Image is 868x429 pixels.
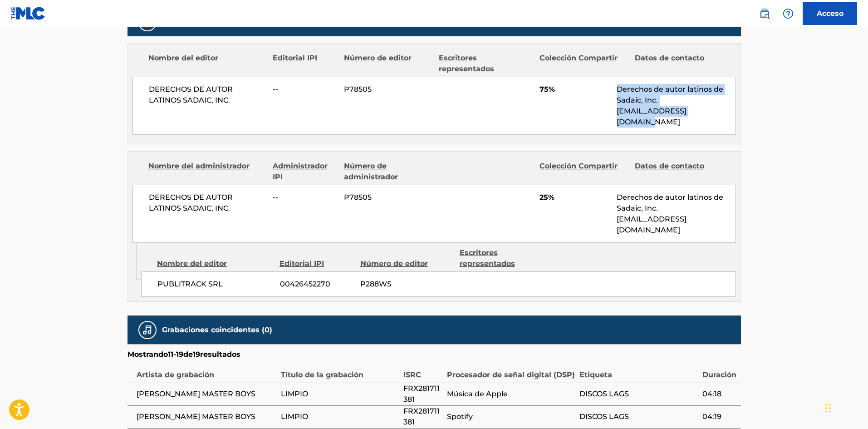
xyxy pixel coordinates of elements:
font: [PERSON_NAME] MASTER BOYS [137,412,255,421]
img: buscar [759,8,770,19]
font: de [183,350,193,359]
font: Título de la grabación [281,370,363,379]
font: FRX281711381 [403,407,440,426]
font: Acceso [817,9,843,18]
font: -- [273,85,278,94]
font: 25% [539,193,554,202]
div: Arrastrar [825,394,831,422]
font: DERECHOS DE AUTOR LATINOS SADAIC, INC. [149,85,233,104]
font: Número de editor [360,259,428,268]
font: PUBLITRACK SRL [157,280,223,288]
font: -- [273,193,278,202]
font: LIMPIO [281,390,308,398]
font: [PERSON_NAME] MASTER BOYS [137,390,255,398]
font: Datos de contacto [635,54,704,62]
img: Logotipo del MLC [11,7,46,20]
font: Artista de grabación [137,370,214,379]
font: DERECHOS DE AUTOR LATINOS SADAIC, INC. [149,193,233,212]
font: 04:19 [702,412,721,421]
font: P288W5 [360,280,391,288]
font: ISRC [403,370,421,379]
font: Derechos de autor latinos de Sadaic, Inc. [617,193,723,212]
font: Duración [702,370,736,379]
a: Búsqueda pública [755,5,774,23]
font: Escritores representados [460,248,515,268]
font: Nombre del administrador [148,162,250,170]
font: Derechos de autor latinos de Sadaic, Inc. [617,85,723,104]
font: resultados [200,350,240,359]
font: Colección Compartir [539,162,618,170]
div: Ayuda [779,5,797,23]
font: FRX281711381 [403,384,440,404]
font: 19 [193,350,200,359]
font: Etiqueta [579,370,612,379]
font: Spotify [447,412,473,421]
font: [EMAIL_ADDRESS][DOMAIN_NAME] [617,215,687,234]
font: Nombre del editor [157,259,227,268]
font: Número de editor [344,54,412,62]
font: Colección Compartir [539,54,618,62]
font: Escritores representados [439,54,494,73]
font: Datos de contacto [635,162,704,170]
iframe: Widget de chat [823,385,868,429]
font: 00426452270 [280,280,330,288]
font: Administrador IPI [273,162,328,181]
font: Nombre del editor [148,54,218,62]
font: Editorial IPI [273,54,317,62]
font: LIMPIO [281,412,308,421]
font: Editorial IPI [280,259,324,268]
font: DISCOS LAGS [579,412,629,421]
font: Mostrando [128,350,168,359]
font: 75% [539,85,555,94]
font: Música de Apple [447,390,508,398]
font: P78505 [344,85,372,94]
font: Grabaciones coincidentes [162,325,260,334]
img: ayuda [783,8,794,19]
font: DISCOS LAGS [579,390,629,398]
font: [EMAIL_ADDRESS][DOMAIN_NAME] [617,107,687,126]
font: P78505 [344,193,372,202]
font: Número de administrador [344,162,398,181]
a: Acceso [803,2,857,25]
font: Procesador de señal digital (DSP) [447,370,575,379]
font: 11-19 [168,350,183,359]
font: 04:18 [702,390,721,398]
img: Grabaciones coincidentes [142,325,153,335]
font: (0) [262,325,272,334]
